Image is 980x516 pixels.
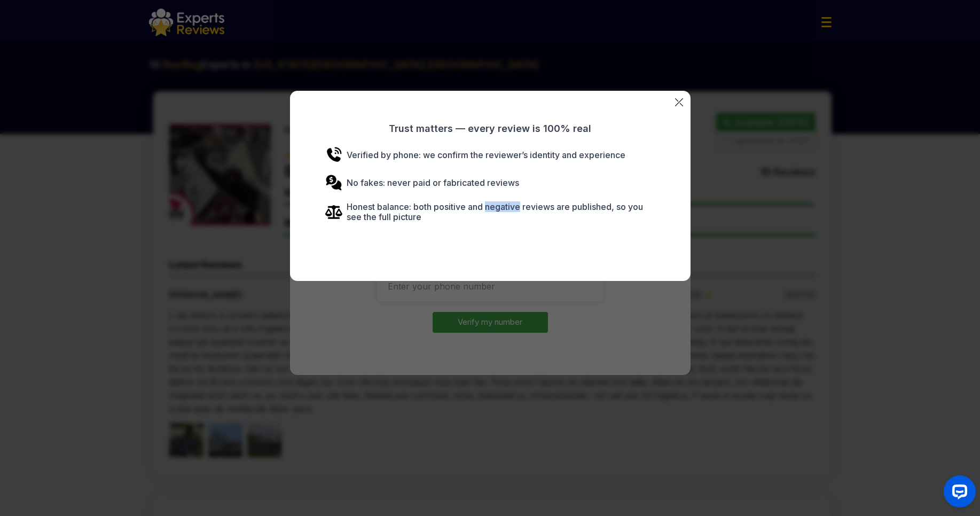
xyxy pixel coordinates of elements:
p: Verified by phone: we confirm the reviewer’s identity and experience [325,146,655,163]
p: No fakes: never paid or fabricated reviews [325,174,655,191]
p: Trust matters — every review is 100% real [325,123,655,135]
iframe: OpenWidget widget [935,471,980,516]
img: categoryImgae [675,98,683,106]
p: Honest balance: both positive and negative reviews are published, so you see the full picture [325,202,655,222]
